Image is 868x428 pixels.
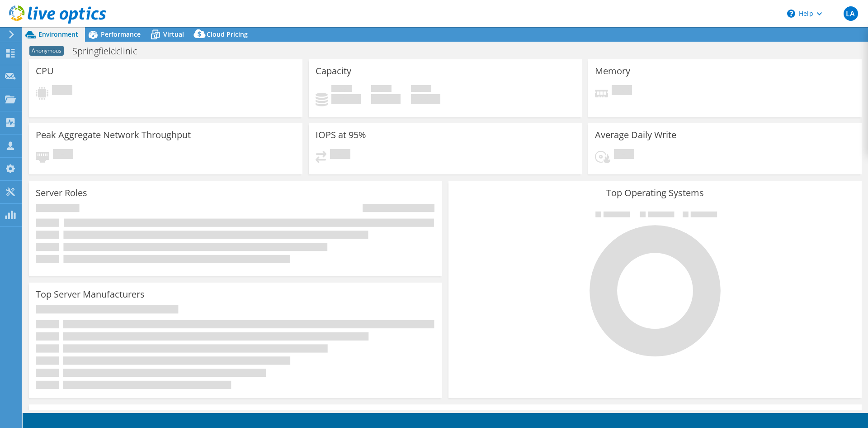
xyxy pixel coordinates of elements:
[844,6,858,21] span: LA
[207,30,248,38] span: Cloud Pricing
[614,149,634,161] span: Pending
[411,94,440,104] h4: 0 GiB
[330,149,350,161] span: Pending
[612,85,632,97] span: Pending
[316,130,366,140] h3: IOPS at 95%
[371,85,392,94] span: Free
[595,66,630,76] h3: Memory
[595,130,676,140] h3: Average Daily Write
[29,46,64,56] span: Anonymous
[331,94,361,104] h4: 0 GiB
[787,10,795,18] svg: \n
[68,46,151,56] h1: Springfieldclinic
[455,188,855,198] h3: Top Operating Systems
[371,94,401,104] h4: 0 GiB
[331,85,352,94] span: Used
[52,85,72,97] span: Pending
[36,130,191,140] h3: Peak Aggregate Network Throughput
[38,30,78,38] span: Environment
[36,66,54,76] h3: CPU
[163,30,184,38] span: Virtual
[316,66,351,76] h3: Capacity
[101,30,141,38] span: Performance
[53,149,73,161] span: Pending
[36,188,87,198] h3: Server Roles
[36,289,145,299] h3: Top Server Manufacturers
[411,85,431,94] span: Total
